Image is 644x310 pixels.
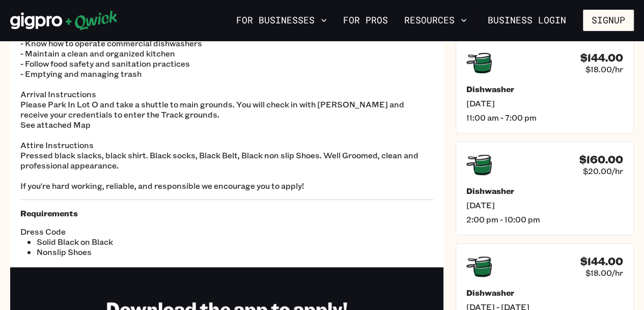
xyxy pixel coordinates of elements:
span: $20.00/hr [583,166,623,176]
h4: $144.00 [580,255,623,268]
button: For Businesses [232,12,331,29]
h5: Dishwasher [466,288,623,298]
span: Dress Code [20,227,227,237]
h5: Requirements [20,208,433,218]
span: [DATE] [466,200,623,210]
span: $18.00/hr [585,64,623,74]
h5: Dishwasher [466,186,623,196]
h5: Dishwasher [466,84,623,94]
li: Nonslip Shoes [37,247,227,257]
a: $160.00$20.00/hrDishwasher[DATE]2:00 pm - 10:00 pm [456,142,634,235]
h4: $144.00 [580,51,623,64]
a: Business Login [479,10,575,31]
p: We're seeking a hard-working and efficient Dishwasher. The ideal candidate will: - Wash dishes, u... [20,8,433,191]
button: Signup [583,10,634,31]
button: Resources [400,12,471,29]
a: $144.00$18.00/hrDishwasher[DATE]11:00 am - 7:00 pm [456,40,634,133]
span: $18.00/hr [585,268,623,278]
a: For Pros [339,12,392,29]
h4: $160.00 [579,153,623,166]
span: 2:00 pm - 10:00 pm [466,214,623,224]
li: Solid Black on Black [37,237,227,247]
span: [DATE] [466,98,623,108]
span: 11:00 am - 7:00 pm [466,112,623,123]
